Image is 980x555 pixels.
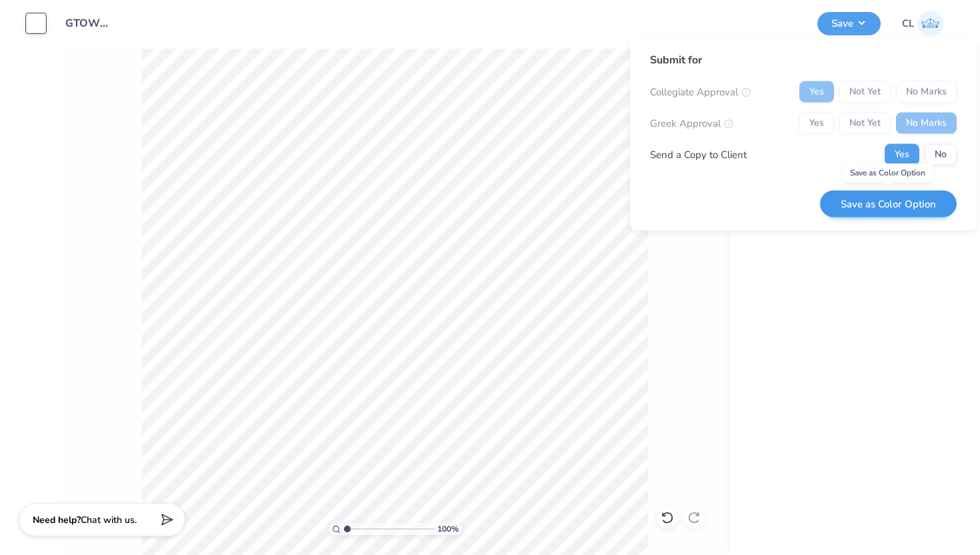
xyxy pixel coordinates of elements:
img: Cate Latour [917,11,943,37]
div: Submit for [650,52,957,68]
input: Untitled Design [55,10,121,37]
div: Send a Copy to Client [650,147,747,162]
button: Save as Color Option [820,190,957,217]
strong: Need help? [33,514,81,526]
button: Save [817,12,881,35]
a: CL [902,11,943,37]
button: No [925,144,957,165]
span: 100 % [437,523,459,535]
span: CL [902,16,914,31]
button: Yes [885,144,919,165]
span: Chat with us. [81,514,137,526]
div: Save as Color Option [843,163,933,182]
